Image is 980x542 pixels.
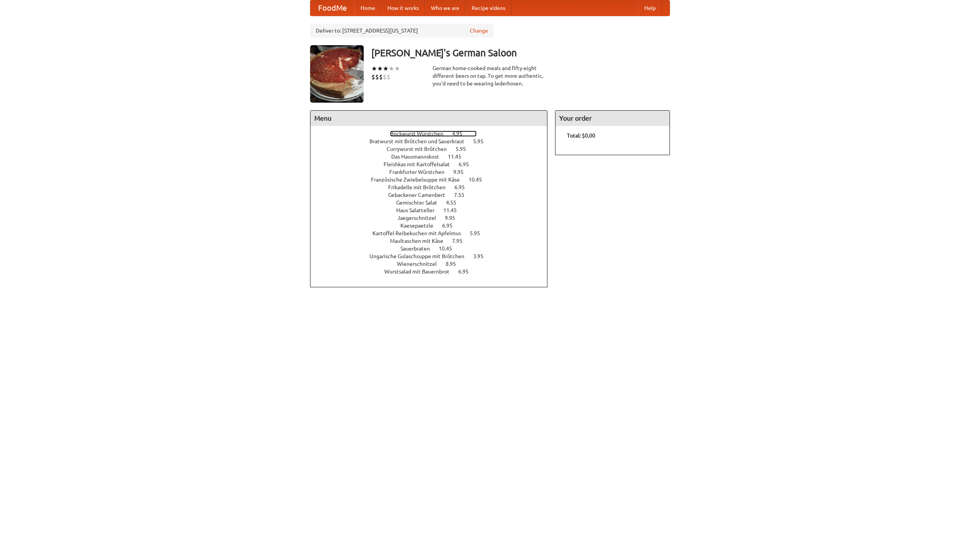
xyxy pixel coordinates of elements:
[390,131,451,137] span: Bockwurst Würstchen
[371,45,670,61] h3: [PERSON_NAME]'s German Saloon
[390,238,451,244] span: Maultaschen mit Käse
[391,154,475,160] a: Das Hausmannskost 11.45
[452,238,470,244] span: 7.95
[400,223,441,229] span: Kaesepaetzle
[473,253,491,259] span: 3.95
[445,215,463,221] span: 9.95
[433,64,547,87] div: German home-cooked meals and fifty-eight different beers on tap. To get more authentic, you'd nee...
[377,64,383,73] li: ★
[384,161,457,167] span: Fleishkas mit Kartoffelsalat
[555,111,670,126] h4: Your order
[446,261,464,267] span: 8.95
[369,138,498,144] a: Bratwurst mit Brötchen und Sauerkraut 5.95
[371,64,377,73] li: ★
[453,169,471,175] span: 9.95
[446,200,464,206] span: 4.55
[371,177,467,183] span: Französische Zwiebelsuppe mit Käse
[394,64,400,73] li: ★
[400,246,466,252] a: Sauerbraten 10.45
[470,27,488,34] a: Change
[369,253,472,259] span: Ungarische Gulaschsuppe mit Brötchen
[383,64,389,73] li: ★
[387,146,454,152] span: Currywurst mit Brötchen
[465,0,511,16] a: Recipe videos
[372,230,494,236] a: Kartoffel Reibekuchen mit Apfelmus 5.95
[390,131,477,137] a: Bockwurst Würstchen 4.95
[638,0,662,16] a: Help
[371,177,496,183] a: Französische Zwiebelsuppe mit Käse 10.45
[400,246,438,252] span: Sauerbraten
[456,146,474,152] span: 5.95
[454,192,472,198] span: 7.55
[396,207,471,213] a: Haus Salatteller 11.45
[425,0,465,16] a: Who we are
[390,238,477,244] a: Maultaschen mit Käse 7.95
[371,73,375,81] li: $
[396,200,445,206] span: Gemischter Salat
[310,111,547,126] h4: Menu
[310,24,494,38] div: Deliver to: [STREET_ADDRESS][US_STATE]
[375,73,379,81] li: $
[389,64,394,73] li: ★
[381,0,425,16] a: How it works
[448,154,469,160] span: 11.45
[384,269,457,275] span: Wurstsalad mit Bauernbrot
[469,177,490,183] span: 10.45
[310,45,364,103] img: angular.jpg
[389,169,452,175] span: Frankfurter Würstchen
[454,184,472,190] span: 6.95
[396,200,470,206] a: Gemischter Salat 4.55
[387,73,390,81] li: $
[384,161,483,167] a: Fleishkas mit Kartoffelsalat 6.95
[459,161,477,167] span: 6.95
[442,223,460,229] span: 6.95
[310,0,354,16] a: FoodMe
[387,146,480,152] a: Currywurst mit Brötchen 5.95
[391,154,447,160] span: Das Hausmannskost
[389,169,478,175] a: Frankfurter Würstchen 9.95
[384,269,483,275] a: Wurstsalad mit Bauernbrot 6.95
[397,215,444,221] span: Jaegerschnitzel
[397,215,469,221] a: Jaegerschnitzel 9.95
[383,73,387,81] li: $
[443,207,464,213] span: 11.45
[388,192,479,198] a: Gebackener Camenbert 7.55
[400,223,467,229] a: Kaesepaetzle 6.95
[397,261,444,267] span: Wienerschnitzel
[473,138,491,144] span: 5.95
[372,230,469,236] span: Kartoffel Reibekuchen mit Apfelmus
[388,192,453,198] span: Gebackener Camenbert
[397,261,470,267] a: Wienerschnitzel 8.95
[396,207,442,213] span: Haus Salatteller
[388,184,479,190] a: Frikadelle mit Brötchen 6.95
[388,184,453,190] span: Frikadelle mit Brötchen
[369,253,498,259] a: Ungarische Gulaschsuppe mit Brötchen 3.95
[452,131,470,137] span: 4.95
[458,269,476,275] span: 6.95
[439,246,460,252] span: 10.45
[470,230,488,236] span: 5.95
[369,138,472,144] span: Bratwurst mit Brötchen und Sauerkraut
[354,0,381,16] a: Home
[567,133,595,139] b: Total: $0.00
[379,73,383,81] li: $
